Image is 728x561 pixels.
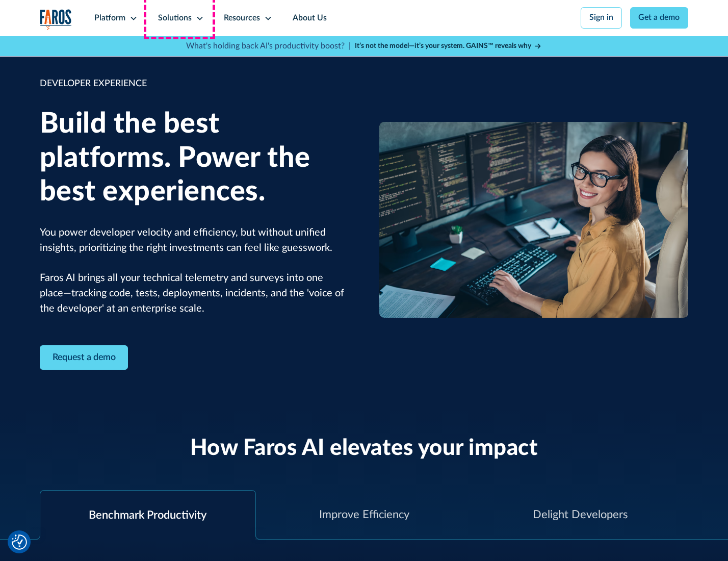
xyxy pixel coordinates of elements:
[630,7,689,29] a: Get a demo
[355,42,531,49] strong: It’s not the model—it’s your system. GAINS™ reveals why
[40,107,349,209] h1: Build the best platforms. Power the best experiences.
[12,534,27,550] img: Revisit consent button
[40,77,349,91] div: DEVELOPER EXPERIENCE
[355,41,542,52] a: It’s not the model—it’s your system. GAINS™ reveals why
[581,7,622,29] a: Sign in
[158,12,192,24] div: Solutions
[40,9,72,30] img: Logo of the analytics and reporting company Faros.
[94,12,125,24] div: Platform
[89,507,206,524] div: Benchmark Productivity
[186,40,351,53] p: What's holding back AI's productivity boost? |
[190,435,538,462] h2: How Faros AI elevates your impact
[319,506,409,523] div: Improve Efficiency
[533,506,628,523] div: Delight Developers
[224,12,260,24] div: Resources
[12,534,27,550] button: Cookie Settings
[40,345,128,370] a: Contact Modal
[40,9,72,30] a: home
[40,225,349,317] p: You power developer velocity and efficiency, but without unified insights, prioritizing the right...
